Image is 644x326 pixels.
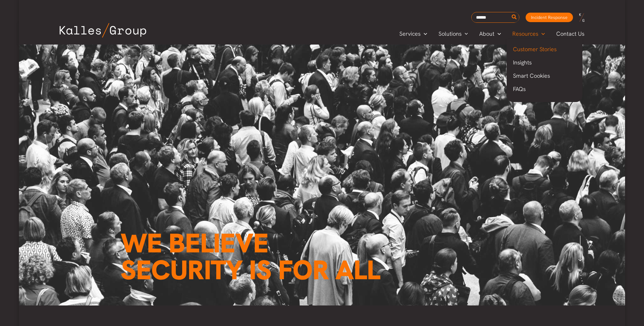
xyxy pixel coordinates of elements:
[420,29,427,39] span: Menu Toggle
[556,29,584,39] span: Contact Us
[551,29,591,39] a: Contact Us
[512,29,538,39] span: Resources
[507,43,582,56] a: Customer Stories
[513,45,557,53] span: Customer Stories
[513,85,526,93] span: FAQs
[507,29,551,39] a: ResourcesMenu Toggle
[507,56,582,69] a: Insights
[433,29,474,39] a: SolutionsMenu Toggle
[438,29,462,39] span: Solutions
[494,29,501,39] span: Menu Toggle
[60,23,146,38] img: Kalles Group
[479,29,494,39] span: About
[121,226,380,287] span: We believe Security is for all
[399,29,420,39] span: Services
[394,29,433,39] a: ServicesMenu Toggle
[513,72,550,79] span: Smart Cookies
[394,28,591,39] nav: Primary Site Navigation
[513,59,532,66] span: Insights
[507,82,582,96] a: FAQs
[507,69,582,82] a: Smart Cookies
[526,13,573,22] a: Incident Response
[474,29,507,39] a: AboutMenu Toggle
[462,29,468,39] span: Menu Toggle
[538,29,545,39] span: Menu Toggle
[510,12,518,22] button: Search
